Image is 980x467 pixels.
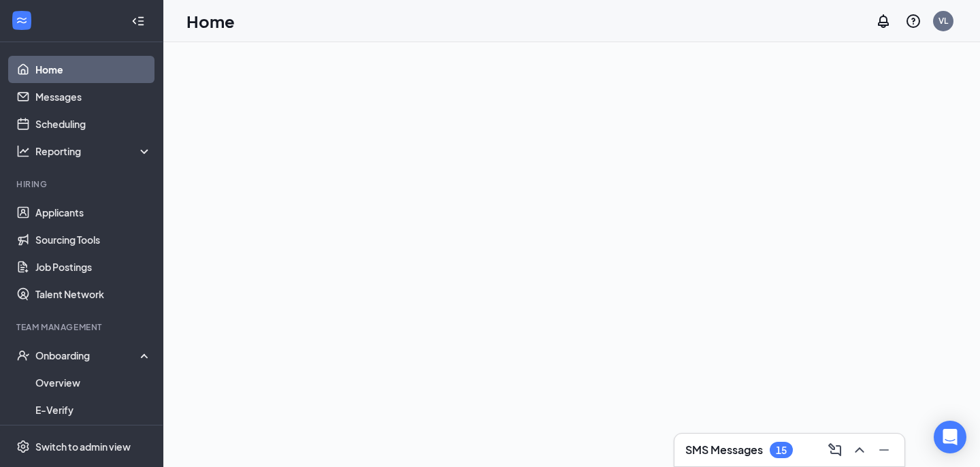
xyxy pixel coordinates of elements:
[35,396,152,423] a: E-Verify
[875,13,892,29] svg: Notifications
[823,439,845,461] button: ComposeMessage
[35,144,152,158] div: Reporting
[16,349,30,362] svg: UserCheck
[685,442,763,457] h3: SMS Messages
[827,442,843,458] svg: ComposeMessage
[35,349,152,362] div: Onboarding
[15,14,29,27] svg: WorkstreamLogo
[847,439,869,461] button: ChevronUp
[16,178,149,190] div: Hiring
[131,14,145,28] svg: Collapse
[35,440,131,453] div: Switch to admin view
[876,442,892,458] svg: Minimize
[35,226,152,253] a: Sourcing Tools
[35,369,152,396] a: Overview
[35,199,152,226] a: Applicants
[35,56,152,83] a: Home
[938,15,948,27] div: VL
[35,83,152,110] a: Messages
[16,440,30,453] svg: Settings
[35,423,152,451] a: Onboarding Documents
[934,421,966,453] div: Open Intercom Messenger
[776,445,787,456] div: 15
[35,253,152,280] a: Job Postings
[186,10,235,33] h1: Home
[851,442,868,458] svg: ChevronUp
[35,280,152,308] a: Talent Network
[16,144,30,158] svg: Analysis
[905,13,921,29] svg: QuestionInfo
[35,110,152,138] a: Scheduling
[16,321,149,333] div: Team Management
[872,439,894,461] button: Minimize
